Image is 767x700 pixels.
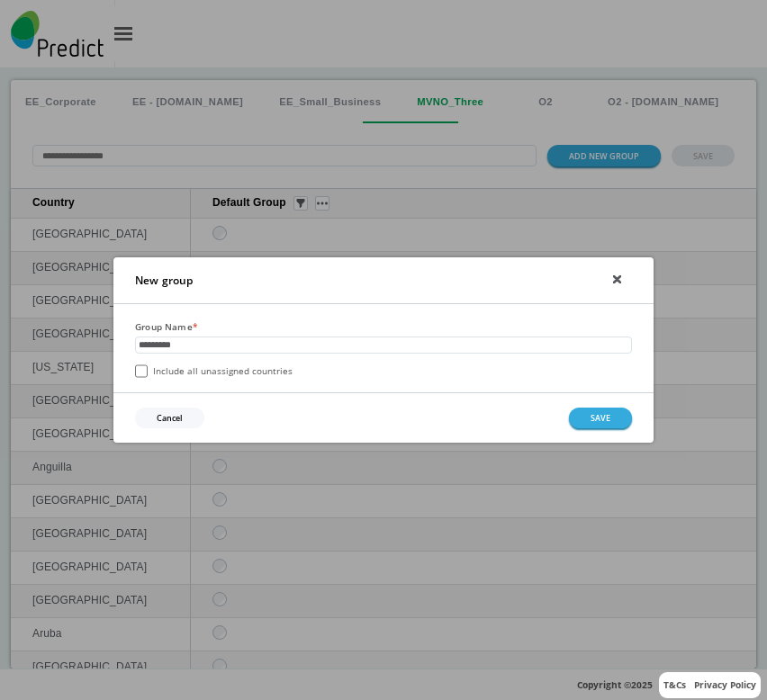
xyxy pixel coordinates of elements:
[569,408,632,428] button: SAVE
[135,364,148,377] input: Include all unassigned countries
[135,408,204,428] button: Cancel
[135,273,194,288] h2: New group
[135,364,293,377] label: Include all unassigned countries
[694,678,756,691] a: Privacy Policy
[663,678,686,691] a: T&Cs
[135,320,197,333] label: Group Name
